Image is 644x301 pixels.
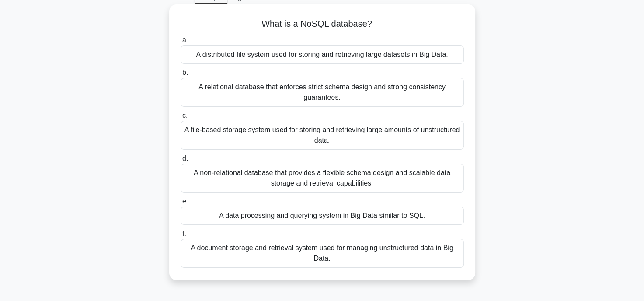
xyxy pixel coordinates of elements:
[181,239,464,268] div: A document storage and retrieval system used for managing unstructured data in Big Data.
[181,164,464,192] div: A non-relational database that provides a flexible schema design and scalable data storage and re...
[181,121,464,150] div: A file-based storage system used for storing and retrieving large amounts of unstructured data.
[182,230,186,237] span: f.
[181,45,464,64] div: A distributed file system used for storing and retrieving large datasets in Big Data.
[182,197,188,205] span: e.
[180,18,465,30] h5: What is a NoSQL database?
[182,36,188,44] span: a.
[182,154,188,162] span: d.
[182,69,188,76] span: b.
[181,78,464,107] div: A relational database that enforces strict schema design and strong consistency guarantees.
[181,206,464,225] div: A data processing and querying system in Big Data similar to SQL.
[182,112,188,119] span: c.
